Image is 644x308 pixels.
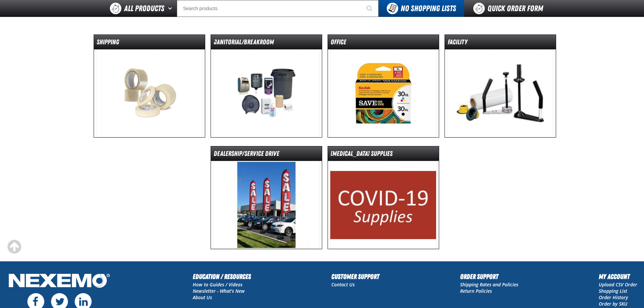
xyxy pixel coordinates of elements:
[599,294,628,301] a: Order History
[331,281,355,288] a: Contact Us
[328,38,439,49] dt: Office
[213,161,319,249] img: Dealership/Service drive
[211,149,322,161] dt: Dealership/Service drive
[460,281,518,288] a: Shipping Rates and Policies
[211,34,322,138] a: Janitorial/Breakroom
[211,38,322,49] dt: Janitorial/Breakroom
[330,161,436,249] img: Covid-19 Supplies
[445,34,556,138] a: Facility
[599,271,637,282] h2: My Account
[447,49,553,137] img: Facility
[193,271,251,282] h2: Education / Resources
[193,281,242,288] a: How to Guides / Videos
[7,271,112,291] img: Nexemo Logo
[328,34,439,138] a: Office
[193,294,212,301] a: About Us
[7,239,22,254] div: Scroll to the top
[328,149,439,161] dt: [MEDICAL_DATA] Supplies
[124,2,164,15] span: All Products
[599,301,627,307] a: Order by SKU
[599,281,637,288] a: Upload CSV Order
[460,271,518,282] h2: Order Support
[445,38,556,49] dt: Facility
[96,49,202,137] img: Shipping
[328,146,439,249] a: [MEDICAL_DATA] Supplies
[94,38,205,49] dt: Shipping
[213,49,319,137] img: Janitorial/Breakroom
[211,146,322,249] a: Dealership/Service drive
[193,288,245,294] a: Newsletter - What's New
[94,34,205,138] a: Shipping
[599,288,627,294] a: Shopping List
[401,4,456,13] span: No Shopping Lists
[460,288,492,294] a: Return Policies
[331,271,379,282] h2: Customer Support
[330,49,436,137] img: Office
